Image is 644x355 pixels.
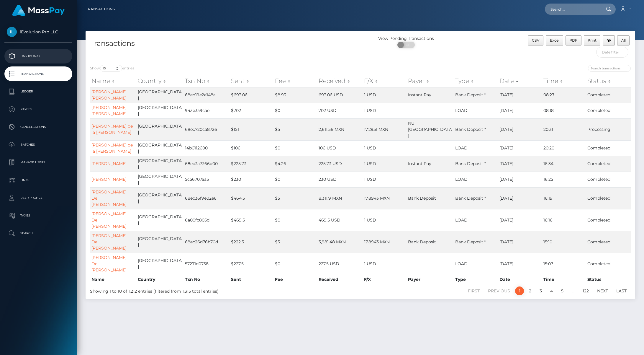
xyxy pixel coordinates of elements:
[621,38,626,43] span: All
[408,239,436,245] span: Bank Deposit
[542,140,586,156] td: 20:20
[408,92,431,97] span: Instant Pay
[4,173,72,188] a: Links
[90,286,310,294] div: Showing 1 to 10 of 1,212 entries (filtered from 1,315 total entries)
[136,118,183,140] td: [GEOGRAPHIC_DATA]
[498,87,542,103] td: [DATE]
[273,118,317,140] td: $5
[183,187,230,209] td: 68ec36f9e02e6
[586,187,631,209] td: Completed
[7,193,70,202] p: User Profile
[586,209,631,231] td: Completed
[407,275,454,284] th: Payer
[7,123,70,131] p: Cancellations
[4,29,72,35] span: iEvolution Pro LLC
[7,176,70,185] p: Links
[363,103,407,118] td: 1 USD
[273,75,317,87] th: Fee: activate to sort column ascending
[183,118,230,140] td: 68ec720ca8726
[550,38,559,43] span: Excel
[363,87,407,103] td: 1 USD
[136,87,183,103] td: [GEOGRAPHIC_DATA]
[454,75,498,87] th: Type: activate to sort column ascending
[4,190,72,205] a: User Profile
[408,196,436,201] span: Bank Deposit
[545,4,600,15] input: Search...
[136,172,183,187] td: [GEOGRAPHIC_DATA]
[4,137,72,152] a: Batches
[584,35,601,45] button: Print
[363,187,407,209] td: 17.8943 MXN
[363,172,407,187] td: 1 USD
[498,231,542,253] td: [DATE]
[317,231,363,253] td: 3,981.48 MXN
[91,105,127,116] a: [PERSON_NAME] [PERSON_NAME]
[90,65,134,72] label: Show entries
[183,253,230,275] td: 57271d0758
[136,187,183,209] td: [GEOGRAPHIC_DATA]
[498,253,542,275] td: [DATE]
[4,84,72,99] a: Ledger
[90,38,356,49] h4: Transactions
[273,172,317,187] td: $0
[596,47,628,58] input: Date filter
[136,275,183,284] th: Country
[7,105,70,114] p: Payees
[91,255,127,273] a: [PERSON_NAME] Del [PERSON_NAME]
[594,286,611,295] a: Next
[454,172,498,187] td: LOAD
[230,118,274,140] td: $151
[136,75,183,87] th: Country: activate to sort column ascending
[136,156,183,172] td: [GEOGRAPHIC_DATA]
[317,140,363,156] td: 106 USD
[7,211,70,220] p: Taxes
[183,75,230,87] th: Txn No: activate to sort column ascending
[4,102,72,117] a: Payees
[91,233,127,251] a: [PERSON_NAME] Del [PERSON_NAME]
[91,123,133,135] a: [PERSON_NAME] de la [PERSON_NAME]
[7,140,70,149] p: Batches
[569,38,577,43] span: PDF
[230,87,274,103] td: $693.06
[91,89,127,101] a: [PERSON_NAME] [PERSON_NAME]
[4,226,72,241] a: Search
[586,253,631,275] td: Completed
[273,209,317,231] td: $0
[454,231,498,253] td: Bank Deposit *
[542,87,586,103] td: 08:27
[273,253,317,275] td: $0
[407,75,454,87] th: Payer: activate to sort column ascending
[273,275,317,284] th: Fee
[454,275,498,284] th: Type
[183,140,230,156] td: 14b0112600
[536,286,545,295] a: 3
[317,209,363,231] td: 469.5 USD
[7,87,70,96] p: Ledger
[12,5,65,16] img: MassPay Logo
[566,35,581,45] button: PDF
[7,69,70,78] p: Transactions
[498,156,542,172] td: [DATE]
[546,35,563,45] button: Excel
[613,286,630,295] a: Last
[136,103,183,118] td: [GEOGRAPHIC_DATA]
[317,275,363,284] th: Received
[526,286,535,295] a: 2
[454,253,498,275] td: LOAD
[230,231,274,253] td: $222.5
[363,75,407,87] th: F/X: activate to sort column ascending
[230,156,274,172] td: $225.73
[579,286,592,295] a: 122
[542,118,586,140] td: 20:31
[586,87,631,103] td: Completed
[7,229,70,238] p: Search
[542,75,586,87] th: Time: activate to sort column ascending
[454,103,498,118] td: LOAD
[363,118,407,140] td: 17.2951 MXN
[136,231,183,253] td: [GEOGRAPHIC_DATA]
[91,161,127,166] a: [PERSON_NAME]
[183,172,230,187] td: 5c56707aa5
[4,49,72,63] a: Dashboard
[532,38,540,43] span: CSV
[4,66,72,81] a: Transactions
